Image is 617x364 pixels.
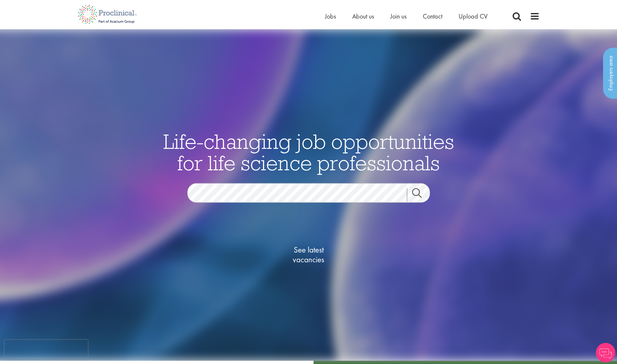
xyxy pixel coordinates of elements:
a: Upload CV [459,12,488,20]
span: Life-changing job opportunities for life science professionals [163,128,454,176]
span: See latest vacancies [276,245,341,265]
a: Jobs [325,12,336,20]
a: About us [352,12,374,20]
iframe: reCAPTCHA [5,340,88,359]
img: Chatbot [596,343,615,362]
a: Job search submit button [407,188,435,201]
a: Join us [390,12,407,20]
a: Contact [423,12,442,20]
a: See latestvacancies [276,219,341,291]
